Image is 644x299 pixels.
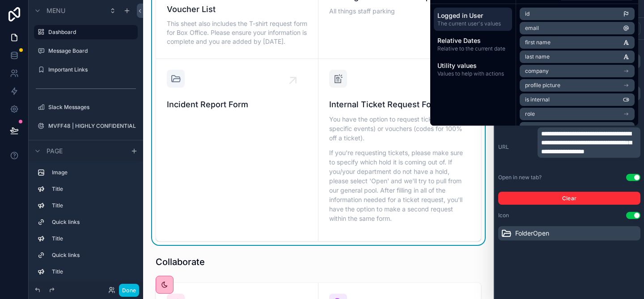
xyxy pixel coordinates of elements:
[498,174,542,181] div: Open in new tab?
[437,20,508,27] span: The current user's values
[329,98,470,111] span: Internal Ticket Request Form
[167,19,307,46] span: This sheet also includes the T-shirt request form for Box Office. Please ensure your information ...
[29,161,143,281] div: scrollable content
[437,70,508,77] span: Values to help with actions
[329,114,470,143] p: You have the option to request tickets (for specific events) or vouchers (codes for 100% off a ti...
[437,11,508,20] span: Logged in User
[498,192,640,205] button: Clear
[318,59,481,241] a: Internal Ticket Request FormYou have the option to request tickets (for specific events) or vouch...
[437,36,508,45] span: Relative Dates
[47,6,65,15] span: Menu
[430,4,516,84] div: scrollable content
[48,122,136,130] label: MVFF48 | HIGHLY CONFIDENTIAL
[48,104,132,111] label: Slack Messages
[538,127,640,158] div: scrollable content
[119,284,139,297] button: Done
[437,45,508,52] span: Relative to the current date
[52,252,131,259] label: Quick links
[52,268,131,275] label: Title
[515,229,549,238] span: FolderOpen
[329,7,470,16] span: All things staff parking
[48,66,132,73] label: Important Links
[48,47,132,55] label: Message Board
[52,235,131,242] label: Title
[156,59,318,241] a: Incident Report Form
[329,148,470,223] p: If you're requesting tickets, please make sure to specify which hold it is coming out of. If you/...
[52,202,131,209] label: Title
[52,169,131,176] label: Image
[52,219,131,226] label: Quick links
[52,185,131,193] label: Title
[48,29,132,36] label: Dashboard
[498,212,509,219] label: Icon
[437,61,508,70] span: Utility values
[47,147,63,156] span: Page
[167,98,307,111] span: Incident Report Form
[498,143,534,151] label: URL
